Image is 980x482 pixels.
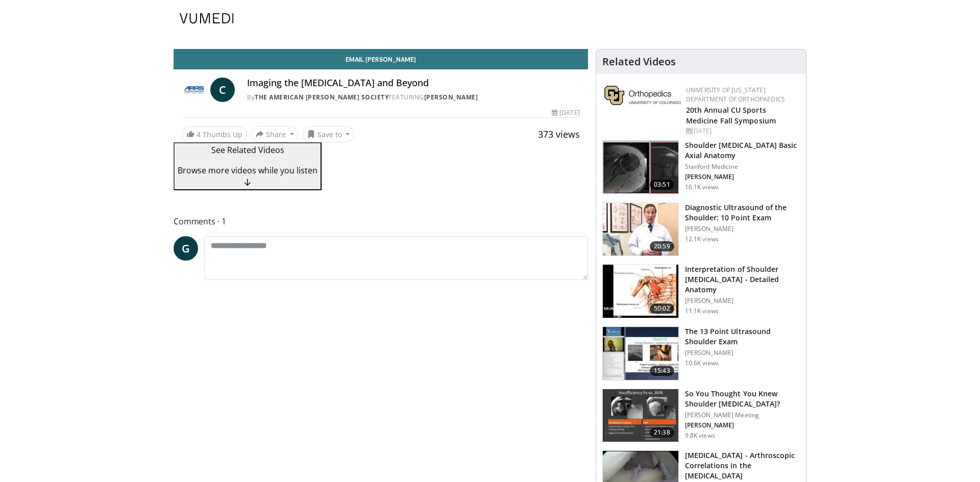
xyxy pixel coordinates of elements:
[650,241,674,251] span: 20:59
[685,359,719,367] p: 10.6K views
[685,202,800,223] h3: Diagnostic Ultrasound of the Shoulder: 10 Point Exam
[174,236,198,261] a: G
[603,265,678,318] img: b344877d-e8e2-41e4-9927-e77118ec7d9d.150x105_q85_crop-smart_upscale.jpg
[602,140,800,194] a: 03:51 Shoulder [MEDICAL_DATA] Basic Axial Anatomy Stanford Medicine [PERSON_NAME] 16.1K views
[685,235,719,243] p: 12.1K views
[685,421,800,429] p: Julia Crim
[650,303,674,314] span: 50:02
[685,326,800,347] h3: The 13 Point Ultrasound Shoulder Exam
[686,126,798,136] div: [DATE]
[178,144,317,156] p: See Related Videos
[686,105,776,125] a: 20th Annual CU Sports Medicine Fall Symposium
[603,327,678,380] img: 7b323ec8-d3a2-4ab0-9251-f78bf6f4eb32.150x105_q85_crop-smart_upscale.jpg
[602,202,800,257] a: 20:59 Diagnostic Ultrasound of the Shoulder: 10 Point Exam [PERSON_NAME] 12.1K views
[180,13,234,23] img: VuMedi Logo
[552,108,579,117] div: [DATE]
[685,432,715,440] p: 9.8K views
[685,297,800,305] p: [PERSON_NAME]
[247,93,580,102] div: By FEATURING
[603,389,678,442] img: 2e61534f-2f66-4c4f-9b14-2c5f2cca558f.150x105_q85_crop-smart_upscale.jpg
[303,126,355,142] button: Save to
[650,427,674,438] span: 21:38
[650,180,674,190] span: 03:51
[602,264,800,318] a: 50:02 Interpretation of Shoulder [MEDICAL_DATA] - Detailed Anatomy [PERSON_NAME] 11.1K views
[685,173,800,181] p: Chris Beaulieu
[685,411,800,419] p: [PERSON_NAME] Meeting
[602,389,800,443] a: 21:38 So You Thought You Knew Shoulder [MEDICAL_DATA]? [PERSON_NAME] Meeting [PERSON_NAME] 9.8K v...
[650,366,674,376] span: 15:43
[538,128,580,140] span: 373 views
[255,93,388,102] a: The American [PERSON_NAME] Society
[247,78,580,89] h4: Imaging the [MEDICAL_DATA] and Beyond
[685,183,719,191] p: 16.1K views
[685,163,800,171] p: Stanford Medicine
[685,225,800,233] p: [PERSON_NAME]
[604,86,681,105] img: 355603a8-37da-49b6-856f-e00d7e9307d3.png.150x105_q85_autocrop_double_scale_upscale_version-0.2.png
[174,215,588,228] span: Comments 1
[424,93,478,102] a: [PERSON_NAME]
[174,49,588,69] a: Email [PERSON_NAME]
[602,326,800,380] a: 15:43 The 13 Point Ultrasound Shoulder Exam [PERSON_NAME] 10.6K views
[685,389,800,409] h3: So You Thought You Knew Shoulder [MEDICAL_DATA]?
[685,264,800,295] h3: Interpretation of Shoulder [MEDICAL_DATA] - Detailed Anatomy
[603,141,678,194] img: 843da3bf-65ba-4ef1-b378-e6073ff3724a.150x105_q85_crop-smart_upscale.jpg
[602,56,676,68] h4: Related Videos
[685,140,800,161] h3: Shoulder [MEDICAL_DATA] Basic Axial Anatomy
[174,142,322,190] button: See Related Videos Browse more videos while you listen
[197,130,201,139] span: 4
[182,126,247,142] a: 4 Thumbs Up
[685,450,800,481] h3: [MEDICAL_DATA] - Arthroscopic Correlations in the [MEDICAL_DATA]
[685,349,800,357] p: [PERSON_NAME]
[603,203,678,256] img: 2e2aae31-c28f-4877-acf1-fe75dd611276.150x105_q85_crop-smart_upscale.jpg
[685,307,719,315] p: 11.1K views
[178,165,317,176] span: Browse more videos while you listen
[686,86,785,104] a: University of [US_STATE] Department of Orthopaedics
[251,126,299,142] button: Share
[210,78,235,102] a: C
[182,78,206,102] img: The American Roentgen Ray Society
